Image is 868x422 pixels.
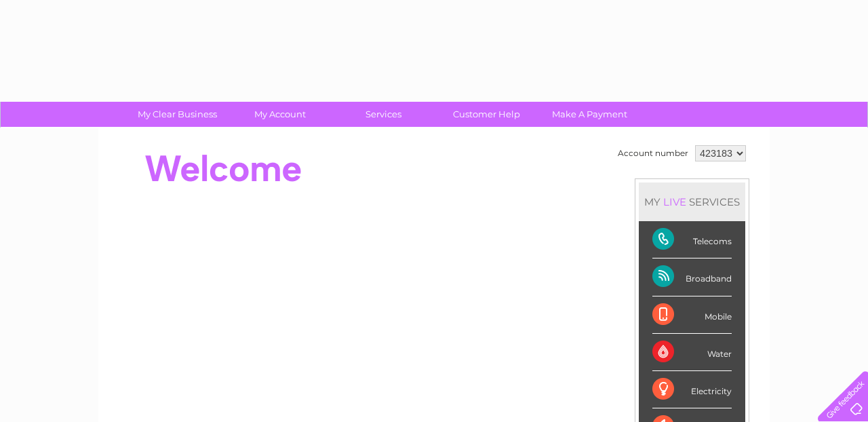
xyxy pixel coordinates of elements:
[660,195,689,208] div: LIVE
[534,102,646,127] a: Make A Payment
[224,102,336,127] a: My Account
[639,183,745,221] div: MY SERVICES
[652,221,732,258] div: Telecoms
[614,142,692,165] td: Account number
[431,102,542,127] a: Customer Help
[652,334,732,371] div: Water
[652,258,732,296] div: Broadband
[121,102,233,127] a: My Clear Business
[652,296,732,334] div: Mobile
[328,102,439,127] a: Services
[652,371,732,408] div: Electricity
